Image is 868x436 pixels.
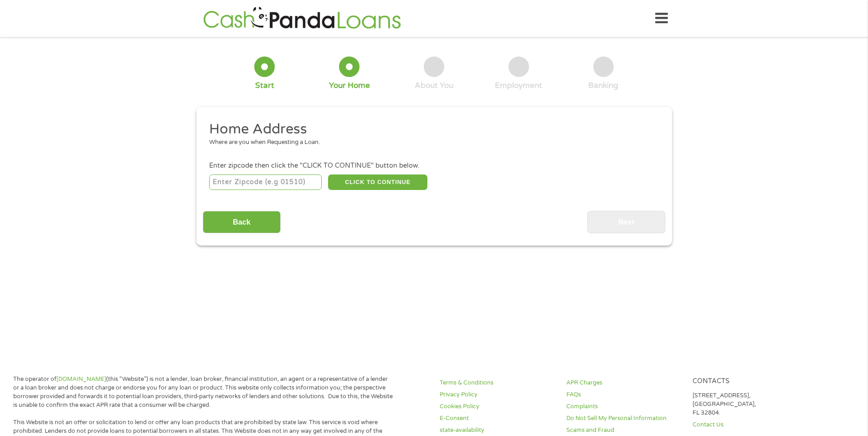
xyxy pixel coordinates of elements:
div: Employment [495,81,542,91]
a: Cookies Policy [440,402,555,411]
div: Banking [588,81,618,91]
div: Where are you when Requesting a Loan. [209,138,652,147]
div: Your Home [329,81,370,91]
a: Terms & Conditions [440,379,555,387]
input: Next [587,211,665,233]
a: E-Consent [440,414,555,423]
h2: Home Address [209,120,652,138]
input: Back [203,211,281,233]
p: The operator of (this “Website”) is not a lender, loan broker, financial institution, an agent or... [13,375,393,410]
div: About You [415,81,453,91]
a: Privacy Policy [440,390,555,399]
a: FAQs [566,390,682,399]
a: Contact Us [693,421,808,429]
p: [STREET_ADDRESS], [GEOGRAPHIC_DATA], FL 32804. [693,391,808,417]
button: CLICK TO CONTINUE [328,174,427,190]
a: APR Charges [566,379,682,387]
a: [DOMAIN_NAME] [56,375,106,383]
input: Enter Zipcode (e.g 01510) [209,174,322,190]
img: GetLoanNow Logo [200,5,404,31]
h4: Contacts [693,377,808,386]
a: Complaints [566,402,682,411]
div: Enter zipcode then click the "CLICK TO CONTINUE" button below. [209,161,658,171]
a: Do Not Sell My Personal Information [566,414,682,423]
div: Start [255,81,274,91]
